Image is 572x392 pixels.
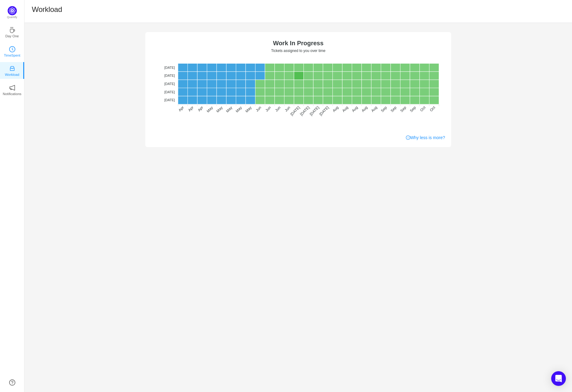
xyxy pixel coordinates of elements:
tspan: [DATE] [164,74,175,77]
a: icon: coffeeDay One [9,29,15,35]
tspan: Aug [361,105,368,113]
tspan: Jun [255,105,262,113]
p: Day One [5,33,19,39]
tspan: Aug [332,105,339,113]
tspan: May [216,105,224,113]
tspan: May [235,105,243,113]
tspan: [DATE] [309,105,320,116]
tspan: Sep [390,105,397,113]
tspan: [DATE] [164,90,175,94]
p: Notifications [3,91,21,97]
tspan: Sep [409,105,417,113]
tspan: Apr [178,105,185,112]
tspan: May [244,105,252,113]
tspan: Aug [341,105,349,113]
a: icon: notificationNotifications [9,87,15,93]
a: Why less is more? [406,135,445,141]
tspan: [DATE] [289,105,301,116]
tspan: [DATE] [164,82,175,86]
tspan: Oct [429,105,436,113]
p: TimeSpent [4,53,20,58]
tspan: Sep [399,105,407,113]
tspan: Aug [370,105,378,113]
tspan: Oct [419,105,427,113]
tspan: May [206,105,214,113]
tspan: [DATE] [164,98,175,102]
tspan: Jun [284,105,291,113]
div: Open Intercom Messenger [551,371,566,386]
p: Quantify [7,15,17,20]
tspan: Sep [380,105,388,113]
i: icon: notification [9,85,15,91]
tspan: [DATE] [318,105,330,116]
tspan: May [225,105,233,113]
i: icon: coffee [9,27,15,33]
tspan: Jun [265,105,272,113]
tspan: [DATE] [299,105,310,116]
text: Work In Progress [273,40,323,46]
h1: Workload [32,5,62,14]
tspan: Aug [351,105,359,113]
i: icon: clock-circle [9,46,15,52]
a: icon: clock-circleTimeSpent [9,48,15,54]
a: icon: inboxWorkload [9,67,15,73]
a: icon: question-circle [9,379,15,386]
tspan: [DATE] [164,66,175,69]
tspan: Apr [197,105,204,112]
tspan: Apr [187,105,194,112]
tspan: Jun [274,105,281,113]
p: Workload [5,72,19,77]
img: Quantify [8,6,17,15]
i: icon: inbox [9,65,15,72]
i: icon: info-circle [406,135,410,140]
text: Tickets assigned to you over time [271,49,325,53]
